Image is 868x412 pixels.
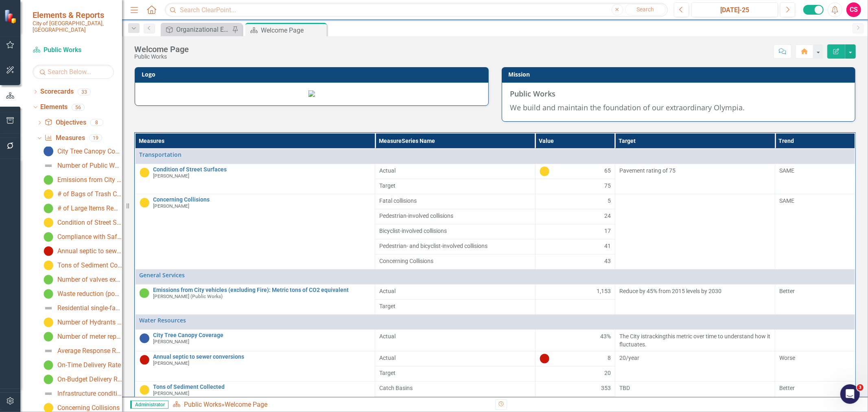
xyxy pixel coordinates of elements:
[42,359,121,372] a: On-Time Delivery Rate
[44,332,53,342] img: On Track
[775,164,855,194] td: Double-Click to Edit
[375,381,535,396] td: Double-Click to Edit
[775,194,855,269] td: Double-Click to Edit
[57,162,122,169] div: Number of Public Works reported injuries and associated costs
[44,161,53,171] img: Not Defined
[44,318,53,327] img: Caution
[375,396,535,411] td: Double-Click to Edit
[375,224,535,239] td: Double-Click to Edit
[33,46,114,55] a: Public Works
[42,387,122,400] a: Infrastructure condition
[535,224,615,239] td: Double-Click to Edit
[615,164,775,194] td: Double-Click to Edit
[44,289,53,299] img: On Track
[375,299,535,314] td: Double-Click to Edit
[375,284,535,299] td: Double-Click to Edit
[153,173,190,179] small: [PERSON_NAME]
[134,54,189,60] div: Public Works
[42,173,122,186] a: Emissions from City vehicles (excluding Fire): Metric tons of CO2 equivalent
[535,381,615,396] td: Double-Click to Edit
[535,329,615,351] td: Double-Click to Edit
[42,273,122,286] a: Number of valves exercised
[140,385,149,395] img: Caution
[153,294,223,299] small: [PERSON_NAME] (Public Works)
[135,269,855,284] td: Double-Click to Edit Right Click for Context Menu
[44,360,53,370] img: On Track
[615,194,775,269] td: Double-Click to Edit
[57,333,122,340] div: Number of meter replacements
[779,385,795,391] span: Better
[153,391,190,396] small: [PERSON_NAME]
[604,257,611,265] span: 43
[42,188,122,201] a: # of Bags of Trash Collected by Clean Team
[135,164,375,194] td: Double-Click to Edit Right Click for Context Menu
[619,332,771,348] p: The City is this metric over time to understand how it fluctuates.
[597,287,611,295] span: 1,153
[153,384,371,390] a: Tons of Sediment Collected
[140,272,851,278] a: General Services
[535,254,615,269] td: Double-Click to Edit
[608,197,611,205] span: 5
[44,218,53,228] img: Caution
[375,254,535,269] td: Double-Click to Edit
[691,2,778,17] button: [DATE]-25
[57,390,122,397] div: Infrastructure condition
[779,197,794,204] span: SAME
[604,167,611,176] span: 65
[57,290,122,298] div: Waste reduction (pounds per person per day)
[535,284,615,299] td: Double-Click to Edit
[619,385,630,391] span: TBD
[535,396,615,411] td: Double-Click to Edit
[165,3,668,17] input: Search ClearPoint...
[57,376,122,383] div: On-Budget Delivery Rate
[42,245,122,258] a: Annual septic to sewer conversions
[44,189,53,199] img: Caution
[225,401,267,408] div: Welcome Page
[379,257,531,265] span: Concerning Collisions
[619,167,771,175] p: Pavement rating of 75
[42,287,122,300] a: Waste reduction (pounds per person per day)
[535,194,615,209] td: Double-Click to Edit
[375,164,535,179] td: Double-Click to Edit
[375,209,535,224] td: Double-Click to Edit
[153,354,371,360] a: Annual septic to sewer conversions
[135,314,855,329] td: Double-Click to Edit Right Click for Context Menu
[846,2,861,17] button: CS
[540,167,549,176] img: Caution
[535,366,615,381] td: Double-Click to Edit
[636,6,654,13] span: Search
[140,333,149,343] img: Tracking
[308,90,315,97] img: olympianew2.png
[379,369,531,377] span: Target
[775,329,855,351] td: Double-Click to Edit
[604,182,611,190] span: 75
[379,384,531,392] span: Catch Basins
[44,261,53,270] img: Caution
[135,329,375,351] td: Double-Click to Edit Right Click for Context Menu
[153,167,371,173] a: Condition of Street Surfaces
[4,9,18,23] img: ClearPoint Strategy
[379,197,531,205] span: Fatal collisions
[615,351,775,381] td: Double-Click to Edit
[42,344,122,357] a: Average Response Rate to Employee Survey
[42,202,122,215] a: # of Large Items Removed by Clean Team
[509,71,852,77] h3: Mission
[44,147,53,156] img: Tracking
[510,89,556,99] strong: Public Works
[44,232,53,242] img: On Track
[779,288,795,294] span: Better
[44,118,86,127] a: Objectives
[779,167,794,174] span: SAME
[153,197,371,203] a: Concerning Collisions
[140,288,149,298] img: On Track
[600,332,611,340] span: 43%
[375,194,535,209] td: Double-Click to Edit
[775,284,855,314] td: Double-Click to Edit
[130,401,168,409] span: Administrator
[57,305,122,312] div: Residential single-family recycling rate
[645,333,666,340] span: tracking
[840,384,860,404] iframe: Intercom live chat
[40,87,74,96] a: Scorecards
[57,262,122,269] div: Tons of Sediment Collected
[33,20,114,33] small: City of [GEOGRAPHIC_DATA], [GEOGRAPHIC_DATA]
